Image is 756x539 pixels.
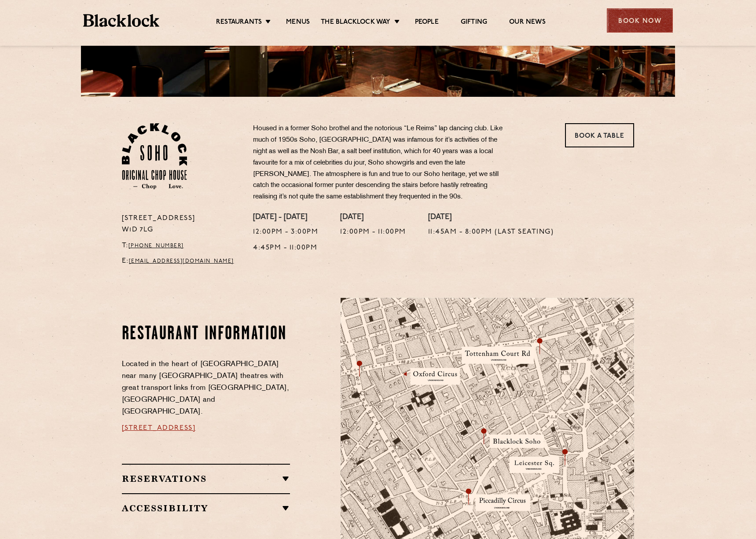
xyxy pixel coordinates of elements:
[565,123,634,147] a: Book a Table
[253,213,318,223] h4: [DATE] - [DATE]
[340,227,406,238] p: 12:00pm - 11:00pm
[122,503,290,513] h2: Accessibility
[428,227,554,238] p: 11:45am - 8:00pm (Last seating)
[122,359,290,418] p: Located in the heart of [GEOGRAPHIC_DATA] near many [GEOGRAPHIC_DATA] theatres with great transpo...
[128,243,184,249] a: [PHONE_NUMBER]
[129,259,234,264] a: [EMAIL_ADDRESS][DOMAIN_NAME]
[428,213,554,223] h4: [DATE]
[509,18,546,28] a: Our News
[607,8,673,33] div: Book Now
[340,213,406,223] h4: [DATE]
[253,123,513,203] p: Housed in a former Soho brothel and the notorious “Le Reims” lap dancing club. Like much of 1950s...
[253,242,318,254] p: 4:45pm - 11:00pm
[122,425,196,432] a: [STREET_ADDRESS]
[122,123,187,189] img: Soho-stamp-default.svg
[122,240,240,252] p: T:
[122,256,240,267] p: E:
[253,227,318,238] p: 12:00pm - 3:00pm
[461,18,487,28] a: Gifting
[83,14,159,27] img: BL_Textured_Logo-footer-cropped.svg
[286,18,310,28] a: Menus
[122,323,290,345] h2: Restaurant information
[122,213,240,236] p: [STREET_ADDRESS] W1D 7LG
[216,18,262,28] a: Restaurants
[321,18,390,28] a: The Blacklock Way
[415,18,439,28] a: People
[122,473,290,484] h2: Reservations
